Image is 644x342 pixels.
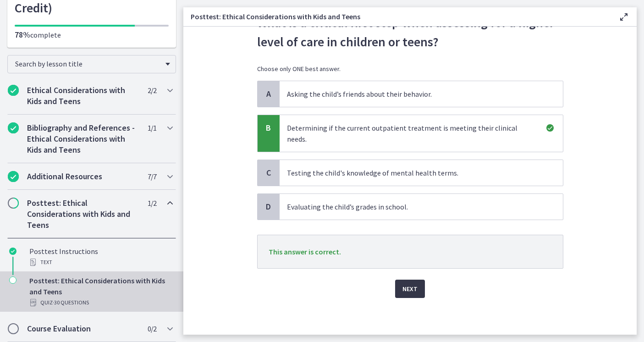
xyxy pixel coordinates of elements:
i: Completed [8,171,19,182]
p: What is a critical first step when assessing for a higher level of care in children or teens? [257,13,563,51]
span: Next [402,283,418,294]
span: This answer is correct. [269,247,341,256]
div: Search by lesson title [7,55,176,73]
span: 7 / 7 [148,171,156,182]
i: Completed [8,85,19,96]
div: Quiz [29,297,172,308]
span: B [263,122,274,133]
span: D [263,201,274,212]
h2: Additional Resources [27,171,139,182]
span: A [263,88,274,99]
p: complete [15,29,169,40]
div: Posttest: Ethical Considerations with Kids and Teens [29,275,172,308]
span: 2 / 2 [148,85,156,96]
p: Determining if the current outpatient treatment is meeting their clinical needs. [287,122,537,144]
span: 78% [15,29,30,40]
div: Posttest Instructions [29,246,172,268]
h2: Posttest: Ethical Considerations with Kids and Teens [27,198,139,231]
i: Completed [8,122,19,133]
p: Testing the child's knowledge of mental health terms. [287,167,537,178]
p: Asking the child’s friends about their behavior. [287,88,537,99]
span: C [263,167,274,178]
p: Choose only ONE best answer. [257,64,563,73]
i: Completed [9,248,17,255]
h2: Ethical Considerations with Kids and Teens [27,85,139,107]
span: 1 / 1 [148,122,156,133]
h2: Course Evaluation [27,323,139,334]
h3: Posttest: Ethical Considerations with Kids and Teens [191,11,604,22]
span: · 30 Questions [53,297,89,308]
h2: Bibliography and References - Ethical Considerations with Kids and Teens [27,122,139,155]
span: 1 / 2 [148,198,156,209]
p: Evaluating the child’s grades in school. [287,201,537,212]
span: 0 / 2 [148,323,156,334]
div: Text [29,257,172,268]
button: Next [395,280,425,298]
span: Search by lesson title [15,59,161,68]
